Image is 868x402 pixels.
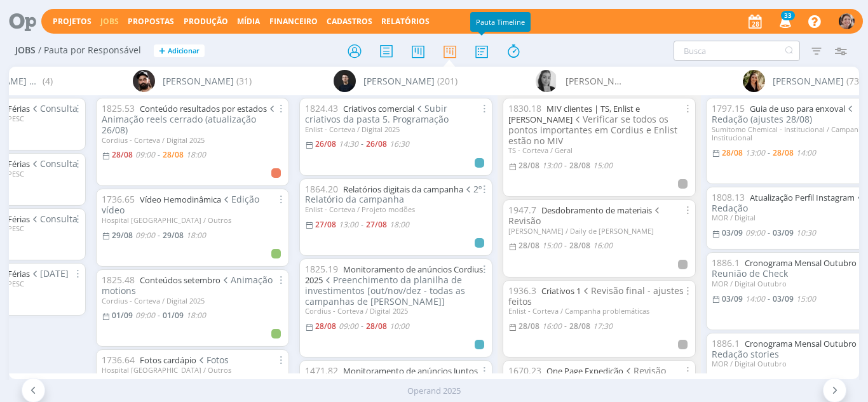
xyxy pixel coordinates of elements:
[566,74,625,88] span: [PERSON_NAME]
[712,102,856,125] span: Redação (ajustes 28/08)
[102,102,278,136] span: Animação reels cerrado (atualização 26/08)
[745,227,765,238] : 09:00
[30,102,78,114] span: Consulta
[339,219,358,230] : 13:00
[773,74,844,88] span: [PERSON_NAME]
[674,41,800,61] input: Busca
[361,140,363,148] : -
[339,321,358,332] : 09:00
[186,230,206,241] : 18:00
[305,274,465,307] span: Preenchimento da planilha de investimentos [out/nov/dez - todas as campanhas de [PERSON_NAME]]
[366,219,387,230] : 27/08
[564,162,567,170] : -
[334,70,356,92] img: C
[102,193,135,205] span: 1736.65
[508,146,690,154] div: TS - Corteva / Geral
[743,70,765,92] img: C
[781,11,795,20] span: 33
[53,16,92,27] a: Projetos
[796,293,816,304] : 15:00
[102,102,135,114] span: 1825.53
[128,16,174,27] span: Propostas
[339,138,358,149] : 14:30
[508,204,536,216] span: 1947.7
[343,103,414,114] a: Criativos comercial
[186,149,206,160] : 18:00
[305,365,338,377] span: 1471.82
[140,274,220,286] a: Conteúdos setembro
[100,16,119,27] a: Jobs
[140,354,196,366] a: Fotos cardápio
[773,147,794,158] : 28/08
[771,10,797,33] button: 33
[112,230,133,241] : 29/08
[43,74,53,88] span: (4)
[102,366,283,374] div: Hospital [GEOGRAPHIC_DATA] / Outros
[508,285,684,307] span: Revisão final - ajustes feitos
[519,321,539,332] : 28/08
[102,193,260,216] span: Edição vídeo
[102,354,135,366] span: 1736.64
[390,138,409,149] : 16:30
[102,136,283,144] div: Cordius - Corteva / Digital 2025
[305,263,338,275] span: 1825.19
[569,160,590,171] : 28/08
[327,16,372,27] span: Cadastros
[49,17,95,27] button: Projetos
[361,323,363,330] : -
[305,183,482,206] span: 2º Relatório da campanha
[437,74,458,88] span: (201)
[377,17,433,27] button: Relatórios
[519,160,539,171] : 28/08
[593,240,613,251] : 16:00
[712,102,745,114] span: 1797.15
[184,16,228,27] a: Produção
[366,138,387,149] : 26/08
[381,16,430,27] a: Relatórios
[168,47,200,55] span: Adicionar
[30,267,69,279] span: [DATE]
[135,230,155,241] : 09:00
[569,240,590,251] : 28/08
[712,191,865,214] span: Redação
[839,13,855,29] img: A
[180,17,232,27] button: Produção
[233,17,264,27] button: Mídia
[712,337,867,360] span: Redação stories
[97,17,123,27] button: Jobs
[343,184,463,195] a: Relatórios digitais da campanha
[593,160,613,171] : 15:00
[508,285,536,297] span: 1936.3
[38,45,141,56] span: / Pauta por Responsável
[796,227,816,238] : 10:30
[196,354,229,366] span: Fotos
[569,321,590,332] : 28/08
[102,216,283,224] div: Hospital [GEOGRAPHIC_DATA] / Outros
[508,227,690,235] div: [PERSON_NAME] / Daily de [PERSON_NAME]
[102,274,135,286] span: 1825.48
[112,149,133,160] : 28/08
[508,307,690,315] div: Enlist - Corteva / Campanha problemáticas
[712,191,745,203] span: 1808.13
[140,103,267,114] a: Conteúdo resultados por estados
[773,227,794,238] : 03/09
[135,310,155,321] : 09:00
[154,44,205,58] button: +Adicionar
[390,219,409,230] : 18:00
[102,274,273,297] span: Animação motions
[15,45,36,56] span: Jobs
[363,74,435,88] span: [PERSON_NAME]
[163,149,184,160] : 28/08
[712,257,740,269] span: 1886.1
[305,307,487,315] div: Cordius - Corteva / Digital 2025
[745,338,857,349] a: Cronograma Mensal Outubro
[361,221,363,229] : -
[236,74,252,88] span: (31)
[722,293,743,304] : 03/09
[315,138,336,149] : 26/08
[846,74,862,88] span: (73)
[315,321,336,332] : 28/08
[305,102,449,125] span: Subir criativos da pasta 5. Programação
[163,310,184,321] : 01/09
[541,285,581,297] a: Criativos 1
